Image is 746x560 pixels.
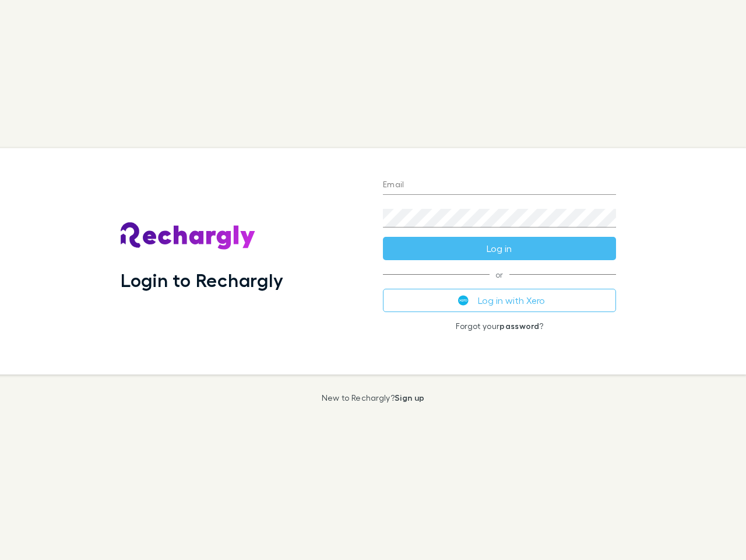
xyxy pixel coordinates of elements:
p: New to Rechargly? [322,393,425,402]
img: Rechargly's Logo [121,222,256,250]
a: Sign up [395,393,424,402]
h1: Login to Rechargly [121,269,283,291]
img: Xero's logo [458,295,469,306]
span: or [383,274,616,275]
p: Forgot your ? [383,321,616,331]
button: Log in with Xero [383,289,616,312]
a: password [499,321,539,331]
button: Log in [383,237,616,260]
